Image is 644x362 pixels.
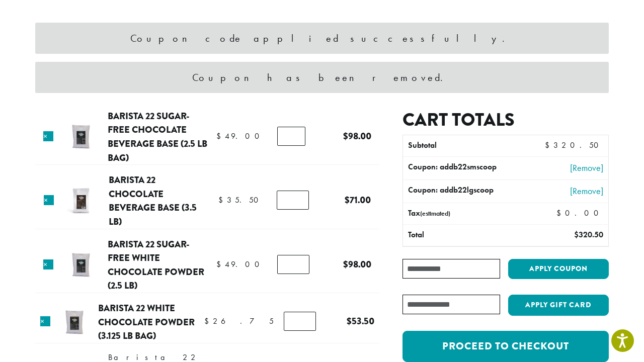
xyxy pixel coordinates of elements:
bdi: 49.00 [216,259,264,269]
span: $ [343,129,348,143]
span: $ [216,259,225,269]
span: $ [216,131,225,141]
span: $ [347,314,352,328]
span: $ [343,257,348,271]
div: Coupon code applied successfully. [35,23,609,54]
a: Remove this item [40,316,50,326]
a: Barista 22 Chocolate Beverage Base (3.5 lb) [109,173,197,228]
input: Product quantity [284,312,316,331]
span: $ [574,229,579,240]
a: Barista 22 White Chocolate Powder (3.125 lb bag) [98,301,195,342]
a: [Remove] [531,161,603,174]
span: $ [545,140,553,150]
input: Product quantity [277,127,305,146]
h2: Cart totals [403,109,609,131]
a: Remove this item [43,131,53,141]
img: Barista 22 Sugar-Free Chocolate Beverage Base [64,120,97,153]
span: $ [204,316,213,326]
a: Proceed to checkout [403,331,609,362]
img: Barista 22 Sweet Ground White Chocolate Powder [58,306,91,338]
th: Coupon: addb22smscoop [403,157,526,179]
a: Remove this item [43,259,53,269]
a: Barista 22 Sugar-Free Chocolate Beverage Base (2.5 lb bag) [108,109,207,164]
a: [Remove] [531,184,603,198]
small: (estimated) [420,209,450,218]
bdi: 98.00 [343,257,371,271]
a: Remove this item [44,195,54,205]
img: Barista 22 Chocolate Beverage Base [65,185,98,217]
bdi: 320.50 [574,229,603,240]
input: Product quantity [277,255,309,274]
th: Subtotal [403,135,526,156]
span: $ [345,193,350,207]
bdi: 53.50 [347,314,374,328]
bdi: 98.00 [343,129,371,143]
input: Product quantity [277,191,309,210]
th: Total [403,225,526,246]
button: Apply coupon [508,259,609,280]
bdi: 320.50 [545,140,603,150]
bdi: 26.75 [204,316,274,326]
button: Apply Gift Card [508,295,609,316]
th: Coupon: addb22lgscoop [403,180,526,203]
th: Tax [403,203,548,224]
img: Barista 22 Sugar Free White Chocolate Powder [64,248,97,281]
bdi: 49.00 [216,131,264,141]
a: Barista 22 Sugar-Free White Chocolate Powder (2.5 lb) [108,237,204,293]
span: $ [218,195,227,205]
div: Coupon has been removed. [35,62,609,93]
span: $ [556,208,565,218]
bdi: 0.00 [556,208,603,218]
bdi: 35.50 [218,195,263,205]
bdi: 71.00 [345,193,371,207]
